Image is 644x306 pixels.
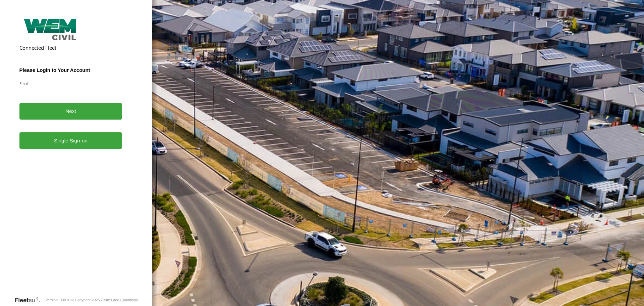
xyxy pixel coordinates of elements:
img: WEM [19,19,81,40]
div: © Copyright 2025 - [71,298,138,302]
label: Email [19,81,122,86]
a: Visit our Website [14,297,45,303]
h2: Connected Fleet [19,44,122,51]
a: Single Sign-on [19,132,122,149]
div: Version: 308.01 [45,298,71,302]
button: Next [19,103,122,120]
a: Terms and Conditions [102,298,138,302]
h3: Please Login to Your Account [19,67,122,73]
